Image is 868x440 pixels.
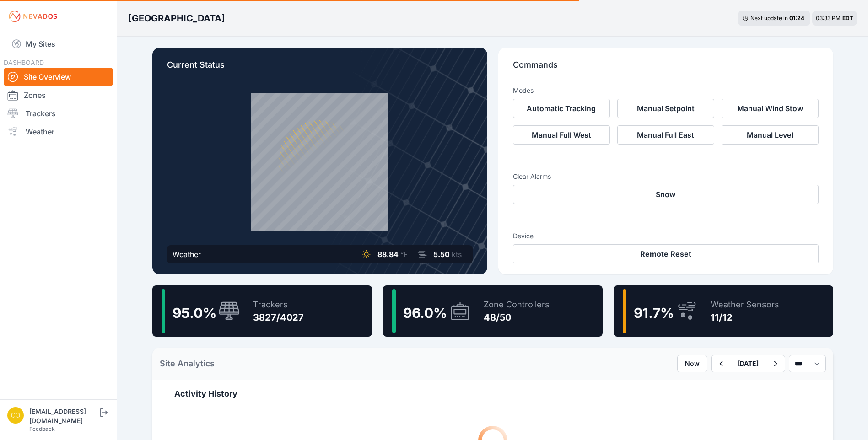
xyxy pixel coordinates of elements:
[4,33,113,55] a: My Sites
[513,244,819,263] button: Remote Reset
[634,305,674,321] span: 91.7 %
[128,6,225,30] nav: Breadcrumb
[484,311,550,324] div: 48/50
[513,172,819,181] h3: Clear Alarms
[377,250,399,259] span: 88.84
[677,355,707,372] button: Now
[4,86,113,104] a: Zones
[29,407,98,425] div: [EMAIL_ADDRESS][DOMAIN_NAME]
[513,125,610,145] button: Manual Full West
[7,9,59,24] img: Nevados
[617,99,714,118] button: Manual Setpoint
[484,298,550,311] div: Zone Controllers
[513,231,819,241] h3: Device
[513,185,819,204] button: Snow
[174,387,811,400] h2: Activity History
[400,250,408,259] span: °F
[7,407,24,424] img: controlroomoperator@invenergy.com
[730,355,766,372] button: [DATE]
[4,104,113,123] a: Trackers
[253,311,304,324] div: 3827/4027
[4,68,113,86] a: Site Overview
[152,285,372,337] a: 95.0%Trackers3827/4027
[617,125,714,145] button: Manual Full East
[722,99,819,118] button: Manual Wind Stow
[614,285,833,337] a: 91.7%Weather Sensors11/12
[750,15,788,21] span: Next update in
[433,250,450,259] span: 5.50
[167,59,473,79] p: Current Status
[383,285,603,337] a: 96.0%Zone Controllers48/50
[128,12,225,25] h3: [GEOGRAPHIC_DATA]
[403,305,447,321] span: 96.0 %
[513,59,819,79] p: Commands
[29,425,55,432] a: Feedback
[842,15,853,21] span: EDT
[789,15,806,22] div: 01 : 24
[711,298,779,311] div: Weather Sensors
[173,249,201,260] div: Weather
[4,59,44,66] span: DASHBOARD
[253,298,304,311] div: Trackers
[160,357,215,370] h2: Site Analytics
[711,311,779,324] div: 11/12
[722,125,819,145] button: Manual Level
[173,305,216,321] span: 95.0 %
[452,250,462,259] span: kts
[816,15,841,21] span: 03:33 PM
[513,99,610,118] button: Automatic Tracking
[4,123,113,141] a: Weather
[513,86,534,95] h3: Modes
